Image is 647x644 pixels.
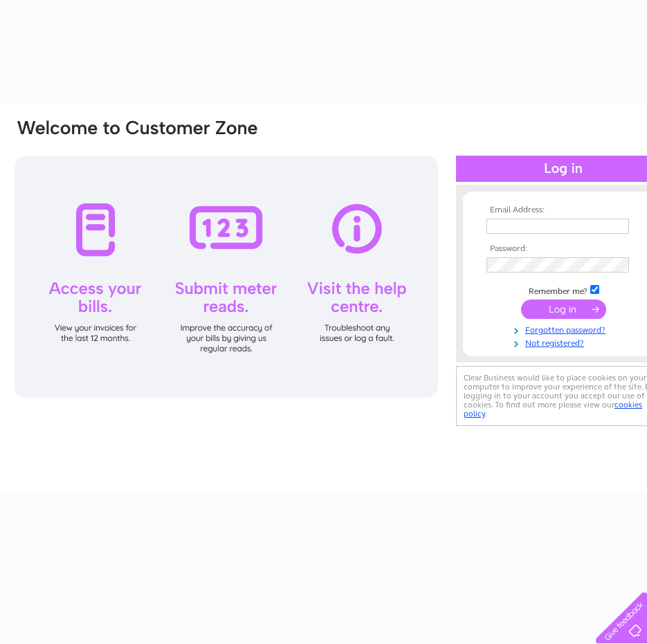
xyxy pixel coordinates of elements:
[483,283,644,297] td: Remember me?
[486,335,644,349] a: Not registered?
[521,300,606,319] input: Submit
[483,205,644,215] th: Email Address:
[464,400,642,418] a: cookies policy
[483,244,644,254] th: Password:
[486,322,644,335] a: Forgotten password?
